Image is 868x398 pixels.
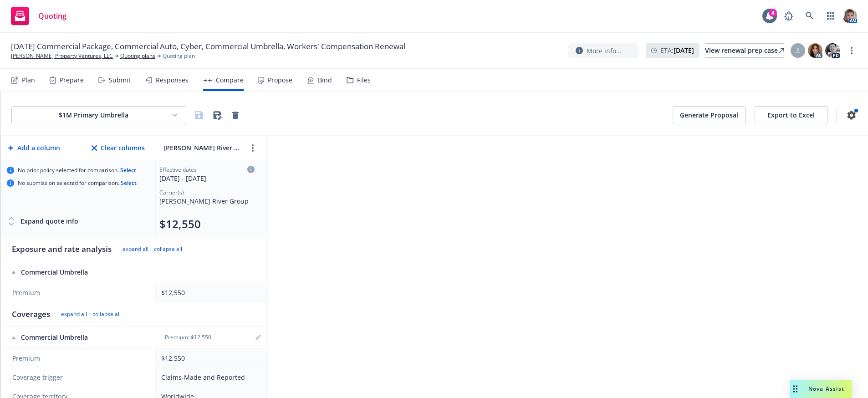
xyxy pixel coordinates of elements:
span: More info... [587,46,622,56]
div: Plan [22,77,35,84]
div: Premium: $12,550 [159,334,217,341]
span: Premium [12,288,146,297]
a: more [247,143,258,153]
div: $12,550 [161,353,258,363]
img: photo [842,9,857,23]
div: Propose [268,77,292,84]
div: Responses [156,77,189,84]
a: Report a Bug [780,7,798,25]
a: editPencil [253,332,264,343]
div: Bind [318,77,332,84]
strong: [DATE] [674,46,694,55]
button: Add a column [6,139,62,157]
div: Exposure and rate analysis [12,244,112,255]
div: [DATE] - [DATE] [159,173,255,183]
a: more [846,45,857,56]
span: Quoting [38,12,66,20]
span: [DATE] Commercial Package, Commercial Auto, Cyber, Commercial Umbrella, Workers' Compensation Ren... [11,41,405,52]
div: Drag to move [790,380,801,398]
div: Coverages [12,309,50,320]
a: [PERSON_NAME] Property Ventures, LLC [11,52,113,60]
a: Search [801,7,819,25]
img: photo [825,43,840,58]
button: expand all [123,245,148,253]
a: Quoting plans [120,52,155,60]
span: No prior policy selected for comparison. [18,167,136,174]
div: View renewal prep case [705,44,784,57]
button: collapse all [92,311,121,318]
a: View renewal prep case [705,43,784,58]
div: Total premium (click to edit billing info) [159,217,255,231]
button: Clear columns [90,139,147,157]
div: Files [357,77,371,84]
div: Commercial Umbrella [12,333,147,342]
button: More info... [568,43,638,58]
button: expand all [61,311,87,318]
img: photo [808,43,822,58]
div: Compare [216,77,244,84]
span: Nova Assist [808,385,844,393]
div: Claims-Made and Reported [161,372,258,382]
div: Effective dates [159,166,255,173]
span: No submission selected for comparison. [18,179,137,187]
span: Quoting plan [163,52,195,60]
div: Submit [109,77,131,84]
div: Click to edit column carrier quote details [159,166,255,183]
div: Commercial Umbrella [12,268,147,277]
div: $12,550 [161,288,258,297]
button: Export to Excel [755,106,827,124]
button: collapse all [154,245,182,253]
div: Carrier(s) [159,189,255,196]
button: $1M Primary Umbrella [11,106,186,124]
span: ETA : [660,46,694,55]
button: Nova Assist [790,380,852,398]
a: Quoting [7,3,70,29]
div: $1M Primary Umbrella [19,111,168,120]
div: Prepare [60,77,84,84]
input: James River Group [161,141,244,154]
div: [PERSON_NAME] River Group [159,196,255,206]
a: Switch app [822,7,840,25]
button: $12,550 [159,217,201,231]
span: Coverage trigger [12,373,146,382]
span: Premium [12,354,146,363]
button: Generate Proposal [673,106,745,124]
div: 4 [769,9,777,17]
button: Expand quote info [7,212,78,230]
